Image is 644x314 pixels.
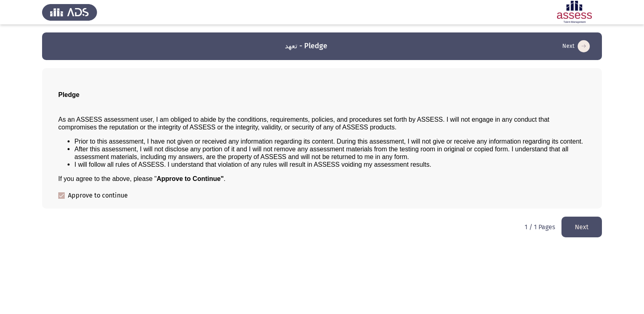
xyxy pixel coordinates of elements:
[74,161,431,168] span: I will follow all rules of ASSESS. I understand that violation of any rules will result in ASSESS...
[58,116,549,131] span: As an ASSESS assessment user, I am obliged to abide by the conditions, requirements, policies, an...
[58,175,225,182] span: If you agree to the above, please " .
[561,217,602,237] button: load next page
[42,1,97,24] img: Assess Talent Management logo
[157,175,224,182] b: Approve to Continue"
[525,223,555,231] p: 1 / 1 Pages
[74,138,583,145] span: Prior to this assessment, I have not given or received any information regarding its content. Dur...
[68,191,128,200] span: Approve to continue
[547,1,602,24] img: Assessment logo of ASSESS Employability - EBI
[58,91,79,98] span: Pledge
[560,40,592,53] button: load next page
[285,41,327,51] h3: تعهد - Pledge
[74,146,568,160] span: After this assessment, I will not disclose any portion of it and I will not remove any assessment...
